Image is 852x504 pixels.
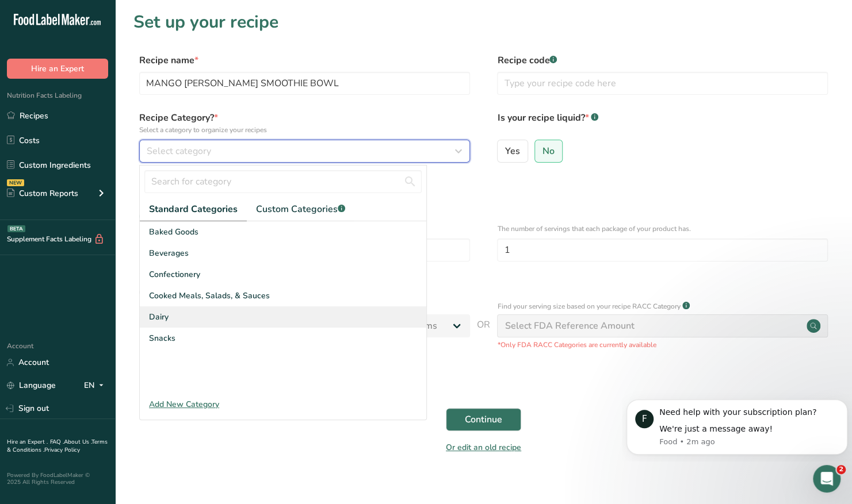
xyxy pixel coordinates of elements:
[139,53,470,67] label: Recipe name
[256,202,345,216] span: Custom Categories
[465,413,502,426] span: Continue
[139,140,470,163] button: Select category
[139,125,470,135] p: Select a category to organize your recipes
[497,72,828,95] input: Type your recipe code here
[505,319,634,333] div: Select FDA Reference Amount
[149,247,189,259] span: Beverages
[147,144,211,158] span: Select category
[7,59,108,79] button: Hire an Expert
[497,224,828,234] p: The number of servings that each package of your product has.
[477,318,490,350] span: OR
[149,268,200,280] span: Confectionery
[139,111,470,135] label: Recipe Category?
[7,179,24,186] div: NEW
[7,472,108,486] div: Powered By FoodLabelMaker © 2025 All Rights Reserved
[505,145,520,157] span: Yes
[149,290,270,302] span: Cooked Meals, Salads, & Sauces
[50,438,64,446] a: FAQ .
[139,72,470,95] input: Type your recipe name here
[497,111,828,135] label: Is your recipe liquid?
[542,145,555,157] span: No
[44,446,80,454] a: Privacy Policy
[7,187,78,199] div: Custom Reports
[149,311,169,323] span: Dairy
[813,465,840,493] iframe: Intercom live chat
[64,438,91,446] a: About Us .
[149,226,198,238] span: Baked Goods
[7,438,48,446] a: Hire an Expert .
[836,465,846,474] span: 2
[7,225,25,232] div: BETA
[133,9,834,35] h1: Set up your recipe
[497,53,828,67] label: Recipe code
[446,408,521,431] button: Continue
[7,375,56,395] a: Language
[149,332,175,344] span: Snacks
[7,438,108,454] a: Terms & Conditions .
[144,170,422,193] input: Search for category
[149,202,238,216] span: Standard Categories
[140,398,426,410] div: Add New Category
[497,340,828,350] p: *Only FDA RACC Categories are currently available
[84,379,108,393] div: EN
[446,442,521,453] a: Or edit an old recipe
[622,389,852,461] iframe: Intercom notifications message
[497,301,680,311] p: Find your serving size based on your recipe RACC Category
